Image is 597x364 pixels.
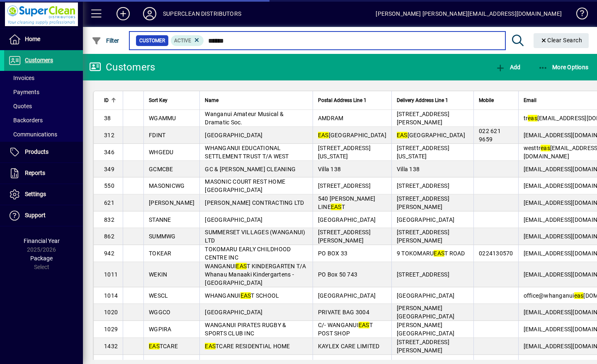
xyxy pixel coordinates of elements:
span: Clear Search [540,37,582,44]
span: [STREET_ADDRESS][PERSON_NAME] [397,339,449,354]
span: [GEOGRAPHIC_DATA] [397,132,465,138]
button: Filter [90,33,121,48]
span: WGAMMU [149,115,176,121]
span: [STREET_ADDRESS][PERSON_NAME] [397,195,449,210]
button: More Options [536,60,591,75]
a: Quotes [4,99,83,113]
span: Mobile [479,96,494,105]
button: Profile [136,6,163,21]
span: GC & [PERSON_NAME] CLEANING [205,166,296,172]
div: SUPERCLEAN DISTRIBUTORS [163,7,241,20]
em: EAS [331,204,342,210]
span: WHANGANUI T SCHOOL [205,292,279,299]
em: EAS [149,343,160,349]
span: [STREET_ADDRESS] [318,182,371,189]
span: Customer [139,36,165,45]
em: EAS [205,343,216,349]
span: WHANGANUI EDUCATIONAL SETTLEMENT TRUST T/A WEST [205,145,289,160]
span: SUMMERSET VILLAGES (WANGANUI) LTD [205,229,305,244]
span: Backorders [8,117,43,124]
span: [GEOGRAPHIC_DATA] [397,292,454,299]
span: [PERSON_NAME][GEOGRAPHIC_DATA] [397,322,454,337]
span: [PERSON_NAME][GEOGRAPHIC_DATA] [397,305,454,320]
div: Name [205,96,308,105]
span: Support [25,212,46,218]
span: Payments [8,89,39,95]
span: Communications [8,131,57,138]
em: eas [541,145,550,151]
span: 1020 [104,309,118,315]
span: [PERSON_NAME] CONTRACTING LTD [205,199,304,206]
span: Quotes [8,103,32,109]
span: 346 [104,149,114,155]
span: PO BOX 33 [318,250,347,257]
a: Home [4,29,83,50]
span: PO Box 50 743 [318,271,357,278]
mat-chip: Activation Status: Active [171,35,204,46]
span: 1029 [104,326,118,332]
span: Active [174,38,191,44]
a: Backorders [4,113,83,127]
span: [GEOGRAPHIC_DATA] [397,216,454,223]
span: WGPIRA [149,326,172,332]
span: 862 [104,233,114,240]
span: Villa 138 [397,166,420,172]
span: 942 [104,250,114,257]
span: Add [495,64,520,70]
span: 0224130570 [479,250,513,257]
span: [STREET_ADDRESS][PERSON_NAME] [397,229,449,244]
a: Payments [4,85,83,99]
span: ID [104,96,109,105]
span: [STREET_ADDRESS][PERSON_NAME] [397,111,449,126]
button: Add [110,6,136,21]
span: Filter [92,37,119,44]
span: KAYLEX CARE LIMITED [318,343,380,349]
span: Email [524,96,536,105]
span: WANGANUI PIRATES RUGBY & SPORTS CLUB INC [205,322,286,337]
span: [STREET_ADDRESS][PERSON_NAME] [318,229,371,244]
a: Settings [4,184,83,205]
span: 540 [PERSON_NAME] LINE T [318,195,375,210]
a: Products [4,142,83,163]
span: TCARE RESIDENTIAL HOME [205,343,290,349]
span: Home [25,36,40,42]
span: STANNE [149,216,171,223]
span: PRIVATE BAG 3004 [318,309,369,315]
button: Add [493,60,522,75]
span: 9 TOKOMARU T ROAD [397,250,465,257]
span: [GEOGRAPHIC_DATA] [318,292,376,299]
span: TOKOMARU EARLY CHILDHOOD CENTRE INC [205,246,291,261]
span: [GEOGRAPHIC_DATA] [205,216,262,223]
em: EAS [236,263,247,269]
div: [PERSON_NAME] [PERSON_NAME][EMAIL_ADDRESS][DOMAIN_NAME] [376,7,562,20]
div: Customers [89,61,155,74]
em: EAS [318,132,329,138]
span: 022 621 9659 [479,128,501,143]
span: Invoices [8,75,34,81]
button: Clear [534,33,589,48]
a: Support [4,205,83,226]
span: Customers [25,57,53,63]
em: EAS [359,322,369,328]
span: [PERSON_NAME] [149,199,194,206]
span: Postal Address Line 1 [318,96,366,105]
span: 1432 [104,343,118,349]
a: Reports [4,163,83,184]
span: [GEOGRAPHIC_DATA] [318,132,386,138]
span: FDINT [149,132,165,138]
span: TOKEAR [149,250,172,257]
em: EAS [397,132,408,138]
span: AMDRAM [318,115,344,121]
em: eas [574,292,584,299]
span: 1011 [104,271,118,278]
a: Invoices [4,71,83,85]
em: EAS [434,250,444,257]
div: ID [104,96,118,105]
span: Name [205,96,218,105]
span: [GEOGRAPHIC_DATA] [205,309,262,315]
span: Reports [25,170,45,176]
span: 550 [104,182,114,189]
span: Villa 138 [318,166,341,172]
span: WANGANUI T KINDERGARTEN T/A Whanau Manaaki Kindergartens - [GEOGRAPHIC_DATA] [205,263,306,286]
span: 312 [104,132,114,138]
